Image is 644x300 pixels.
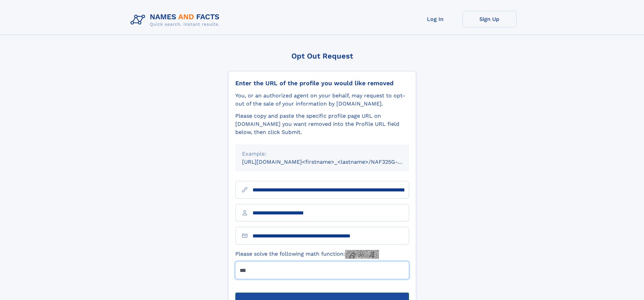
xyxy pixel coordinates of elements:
[235,92,409,108] div: You, or an authorized agent on your behalf, may request to opt-out of the sale of your informatio...
[462,11,517,27] a: Sign Up
[235,112,409,136] div: Please copy and paste the specific profile page URL on [DOMAIN_NAME] you want removed into the Pr...
[228,52,416,60] div: Opt Out Request
[128,11,225,29] img: Logo Names and Facts
[242,159,422,165] small: [URL][DOMAIN_NAME]<firstname>_<lastname>/NAF325G-xxxxxxxx
[242,150,402,158] div: Example:
[408,11,462,27] a: Log In
[235,250,379,259] label: Please solve the following math function:
[235,79,409,87] div: Enter the URL of the profile you would like removed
